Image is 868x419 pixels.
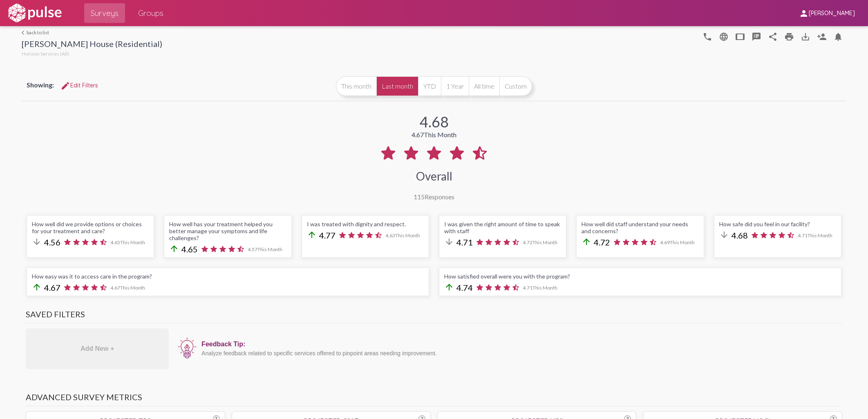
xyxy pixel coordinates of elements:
[91,6,119,20] span: Surveys
[201,341,838,348] div: Feedback Tip:
[456,237,473,247] span: 4.71
[817,32,827,42] mat-icon: Person
[444,237,454,247] mat-icon: arrow_downward
[307,221,424,227] div: I was treated with dignity and respect.
[376,76,418,96] button: Last month
[412,131,456,138] div: 4.67
[32,273,424,280] div: How easy was it to access care in the program?
[732,230,748,240] span: 4.68
[716,28,732,45] button: language
[336,76,376,96] button: This month
[732,28,748,45] button: tablet
[702,32,712,42] mat-icon: language
[307,230,317,240] mat-icon: arrow_upward
[660,239,695,245] span: 4.69
[532,285,557,291] span: This Month
[456,283,473,292] span: 4.74
[418,76,441,96] button: YTD
[54,78,105,93] button: Edit FiltersEdit Filters
[699,28,716,45] button: language
[22,30,27,35] mat-icon: arrow_back_ios
[32,282,42,292] mat-icon: arrow_upward
[719,230,729,240] mat-icon: arrow_downward
[735,32,745,42] mat-icon: tablet
[169,244,179,254] mat-icon: arrow_upward
[414,193,454,201] div: Responses
[44,237,60,247] span: 4.56
[319,230,336,240] span: 4.77
[765,28,781,45] button: Share
[784,32,794,42] mat-icon: print
[60,81,70,91] mat-icon: Edit Filters
[797,28,814,45] button: Download
[469,76,499,96] button: All time
[385,232,420,238] span: 4.63
[830,28,846,45] button: Bell
[719,32,729,42] mat-icon: language
[110,285,145,291] span: 4.67
[248,246,282,252] span: 4.57
[257,246,282,252] span: This Month
[748,28,765,45] button: speaker_notes
[441,76,469,96] button: 1 Year
[444,282,454,292] mat-icon: arrow_upward
[26,309,842,323] h3: Saved Filters
[44,283,60,292] span: 4.67
[416,169,452,183] div: Overall
[594,237,610,247] span: 4.72
[120,239,145,245] span: This Month
[7,3,63,23] img: white-logo.svg
[523,239,557,245] span: 4.72
[132,3,170,23] a: Groups
[424,131,456,138] span: This Month
[420,113,449,131] div: 4.68
[582,221,698,234] div: How well did staff understand your needs and concerns?
[138,6,163,20] span: Groups
[768,32,778,42] mat-icon: Share
[752,32,761,42] mat-icon: speaker_notes
[798,232,832,238] span: 4.71
[22,39,162,51] div: [PERSON_NAME] House (Residential)
[833,32,843,42] mat-icon: Bell
[26,392,842,406] h3: Advanced Survey Metrics
[181,244,198,254] span: 4.65
[120,285,145,291] span: This Month
[32,221,149,234] div: How well did we provide options or choices for your treatment and care?
[32,237,42,247] mat-icon: arrow_downward
[22,51,69,57] span: Horizon Services (All)
[27,81,54,89] span: Showing:
[809,10,855,17] span: [PERSON_NAME]
[26,328,169,369] div: Add New +
[582,237,591,247] mat-icon: arrow_upward
[792,5,861,20] button: [PERSON_NAME]
[499,76,532,96] button: Custom
[801,32,810,42] mat-icon: Download
[201,350,838,357] div: Analyze feedback related to specific services offered to pinpoint areas needing improvement.
[808,232,832,238] span: This Month
[84,3,125,23] a: Surveys
[177,337,197,359] img: icon12.png
[719,221,836,227] div: How safe did you feel in our facility?
[814,28,830,45] button: Person
[444,273,836,280] div: How satisfied overall were you with the program?
[60,82,98,89] span: Edit Filters
[169,221,286,241] div: How well has your treatment helped you better manage your symptoms and life challenges?
[444,221,561,234] div: I was given the right amount of time to speak with staff
[414,193,425,201] span: 115
[110,239,145,245] span: 4.65
[799,9,809,18] mat-icon: person
[532,239,557,245] span: This Month
[781,28,797,45] a: print
[395,232,420,238] span: This Month
[22,29,162,36] a: back to list
[670,239,695,245] span: This Month
[523,285,557,291] span: 4.71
